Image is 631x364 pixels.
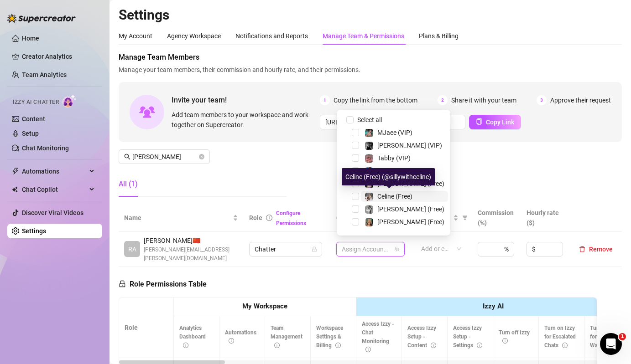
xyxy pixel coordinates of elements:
span: delete [579,246,585,252]
span: Select tree node [352,142,359,149]
span: thunderbolt [12,168,19,175]
strong: My Workspace [242,302,287,310]
a: Chat Monitoring [22,144,69,152]
span: Select tree node [352,205,359,213]
img: Kennedy (Free) [365,205,373,214]
span: Select tree node [352,154,359,162]
div: Celine (Free) (@sillywithceline) [342,168,435,185]
img: Tabby (VIP) [365,154,373,163]
span: Celine (Free) [377,193,412,200]
a: Home [22,35,39,42]
button: close-circle [199,154,204,159]
button: Remove [575,244,616,255]
span: filter [460,211,469,225]
span: Approve their request [550,95,611,105]
span: info-circle [266,215,272,221]
strong: Izzy AI [483,302,504,310]
th: Role [119,297,174,358]
span: Tabby (VIP) [377,154,411,162]
span: Manage your team members, their commission and hourly rate, and their permissions. [119,65,622,75]
span: Workspace Settings & Billing [316,325,343,349]
button: Copy Link [469,115,521,129]
span: info-circle [274,343,280,348]
div: Notifications and Reports [235,31,308,41]
span: [PERSON_NAME] (VIP) [377,142,442,149]
img: Chat Copilot [12,186,18,193]
a: Content [22,115,45,123]
span: 3 [537,95,547,105]
span: info-circle [335,343,341,348]
span: Remove [589,246,613,253]
span: info-circle [502,338,508,343]
span: Creator accounts [336,213,396,223]
span: filter [462,215,468,220]
span: Access Izzy Setup - Settings [453,325,482,349]
span: Automations [22,164,87,179]
span: 1 [320,95,330,105]
img: AI Chatter [63,94,77,108]
span: 2 [438,95,448,105]
span: [PERSON_NAME] (Free) [377,205,444,213]
span: Automations [225,329,256,344]
th: Commission (%) [472,204,521,232]
span: RA [128,244,136,254]
span: info-circle [365,347,371,352]
img: Celine (Free) [365,193,373,201]
img: Kennedy (VIP) [365,142,373,150]
span: Turn off Izzy [499,329,530,344]
span: Add team members to your workspace and work together on Supercreator. [172,110,316,130]
span: [PERSON_NAME][EMAIL_ADDRESS][PERSON_NAME][DOMAIN_NAME] [144,246,238,263]
a: Settings [22,227,46,235]
span: copy [476,118,482,125]
div: Manage Team & Permissions [323,31,404,41]
a: Discover Viral Videos [22,209,83,216]
span: lock [119,280,126,287]
span: [PERSON_NAME] 🇨🇳 [144,236,238,246]
span: info-circle [477,343,482,348]
span: MJaee (VIP) [377,129,412,136]
span: lock [312,246,317,252]
span: Name [124,213,231,223]
span: Role [249,214,262,221]
div: My Account [119,31,152,41]
span: Manage Team Members [119,52,622,63]
span: info-circle [229,338,234,343]
span: [PERSON_NAME] (Free) [377,218,444,226]
th: Hourly rate ($) [521,204,570,232]
a: Setup [22,130,39,137]
span: Maddie (VIP) [377,167,414,174]
span: Select tree node [352,167,359,174]
span: Select tree node [352,129,359,136]
img: MJaee (VIP) [365,129,373,137]
span: Turn on Izzy for Escalated Chats [544,325,576,349]
span: Turn on Izzy for Time Wasters [590,325,621,349]
span: Select tree node [352,218,359,226]
span: Access Izzy - Chat Monitoring [362,321,394,353]
span: 1 [619,333,626,340]
a: Configure Permissions [276,210,306,226]
span: Analytics Dashboard [179,325,206,349]
span: team [394,246,400,252]
span: Select all [354,115,386,125]
span: Invite your team! [172,94,320,106]
img: logo-BBDzfeDw.svg [7,14,76,23]
img: Ellie (Free) [365,218,373,226]
iframe: Intercom live chat [600,333,622,355]
th: Name [119,204,244,232]
span: Chatter [255,242,317,256]
span: Copy the link from the bottom [334,95,417,105]
span: Select tree node [352,193,359,200]
span: info-circle [562,343,568,348]
span: Izzy AI Chatter [13,98,59,107]
span: Copy Link [486,118,514,126]
h2: Settings [119,6,622,24]
a: Creator Analytics [22,49,95,64]
img: Maddie (VIP) [365,167,373,175]
span: Access Izzy Setup - Content [407,325,436,349]
input: Search members [132,152,197,162]
span: info-circle [431,343,436,348]
span: Team Management [271,325,302,349]
h5: Role Permissions Table [119,279,207,290]
span: info-circle [183,343,188,348]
